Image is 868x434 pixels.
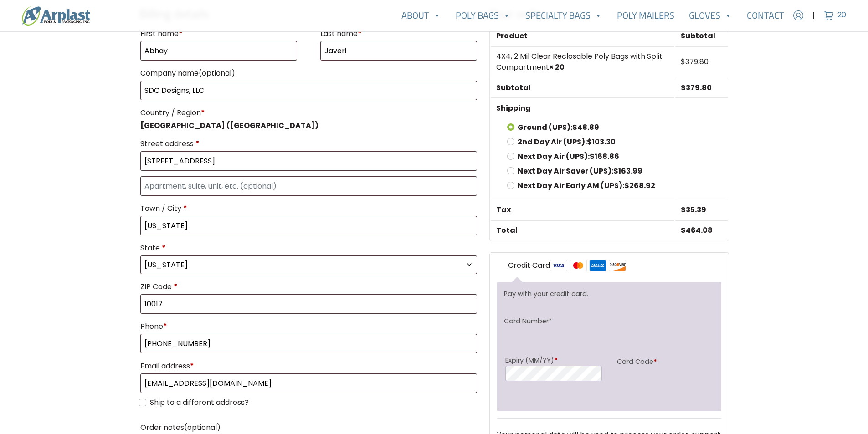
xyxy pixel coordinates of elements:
[549,62,565,72] strong: × 20
[518,6,610,25] a: Specialty Bags
[550,260,626,271] img: card-logos.png
[740,6,791,25] a: Contact
[199,68,235,78] span: (optional)
[681,204,686,215] span: $
[491,220,674,240] th: Total
[681,56,685,67] span: $
[682,6,740,25] a: Gloves
[518,122,599,133] label: Ground (UPS):
[681,225,686,235] span: $
[394,6,448,25] a: About
[140,241,478,255] label: State
[587,137,592,147] span: $
[491,26,674,46] th: Product
[681,82,712,93] bdi: 379.80
[140,201,478,216] label: Town / City
[624,180,629,191] span: $
[613,166,618,176] span: $
[681,225,713,235] bdi: 464.08
[518,151,619,162] label: Next Day Air (UPS):
[518,166,642,176] label: Next Day Air Saver (UPS):
[140,137,478,151] label: Street address
[140,359,478,373] label: Email address
[590,151,595,162] span: $
[491,200,674,220] th: Tax
[587,137,616,147] bdi: 103.30
[22,6,90,26] img: logo
[448,6,518,25] a: Poly Bags
[590,151,619,162] bdi: 168.86
[150,397,249,408] label: Ship to a different address?
[140,319,478,334] label: Phone
[140,26,298,41] label: First name
[572,122,577,133] span: $
[491,46,674,77] td: 4X4, 2 Mil Clear Reclosable Poly Bags with Split Compartment
[320,26,478,41] label: Last name
[140,106,478,120] label: Country / Region
[675,26,728,46] th: Subtotal
[624,180,655,191] bdi: 268.92
[572,122,599,133] bdi: 48.89
[140,120,318,131] strong: [GEOGRAPHIC_DATA] ([GEOGRAPHIC_DATA])
[140,66,478,81] label: Company name
[140,280,478,294] label: ZIP Code
[491,78,674,98] th: Subtotal
[491,99,674,118] th: Shipping
[681,204,706,215] span: 35.39
[681,56,709,67] bdi: 379.80
[617,355,713,368] label: Card Code
[184,422,221,433] span: (optional)
[518,137,616,147] label: 2nd Day Air (UPS):
[140,151,478,171] input: House number and street name
[613,166,642,176] bdi: 163.99
[504,289,715,299] p: Pay with your credit card.
[812,10,815,21] span: |
[681,82,686,93] span: $
[504,316,552,326] label: Card Number
[505,355,601,365] label: Expiry (MM/YY)
[140,176,478,196] input: Apartment, suite, unit, etc. (optional)
[508,260,626,271] label: Credit Card
[610,6,682,25] a: Poly Mailers
[837,10,846,20] span: 20
[518,180,655,191] label: Next Day Air Early AM (UPS):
